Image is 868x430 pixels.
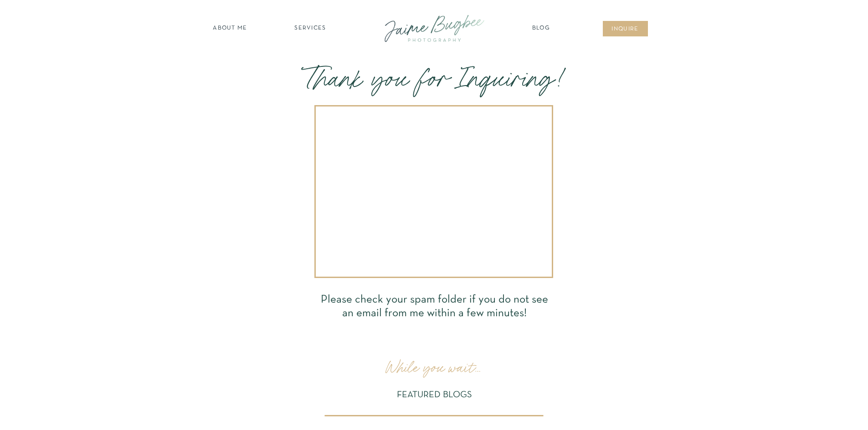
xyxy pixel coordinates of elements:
[321,293,548,319] p: Please check your spam folder if you do not see an email from me within a few minutes!
[211,24,250,33] a: about ME
[304,61,576,102] p: Thank you for Inquiring!
[607,25,644,34] a: inqUIre
[394,389,475,401] p: FEATURED BLOGS
[324,113,544,270] iframe: JCRpX58pCY0
[385,359,487,376] h3: While you wait...
[530,24,553,33] a: Blog
[285,24,336,33] a: SERVICES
